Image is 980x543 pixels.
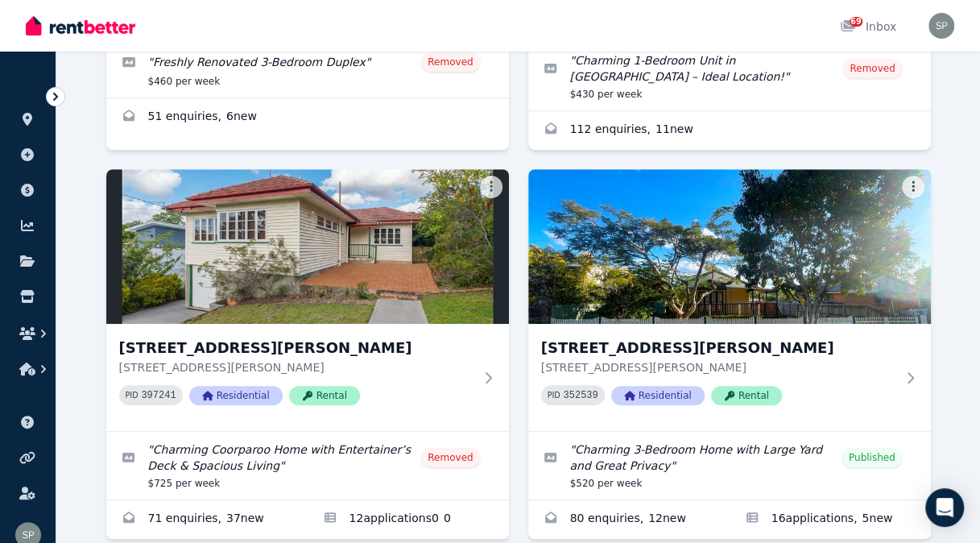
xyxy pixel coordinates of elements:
[528,111,931,150] a: Enquiries for 8/2 Carl Street, Woolloongabba
[528,169,931,324] img: 24 Southampton Rd, Ellen Grove
[840,19,896,35] div: Inbox
[541,337,895,359] h3: [STREET_ADDRESS][PERSON_NAME]
[106,432,509,499] a: Edit listing: Charming Coorparoo Home with Entertainer’s Deck & Spacious Living
[928,13,954,39] img: Steven Purcell
[528,432,931,499] a: Edit listing: Charming 3-Bedroom Home with Large Yard and Great Privacy
[126,391,139,400] small: PID
[119,359,473,375] p: [STREET_ADDRESS][PERSON_NAME]
[528,169,931,431] a: 24 Southampton Rd, Ellen Grove[STREET_ADDRESS][PERSON_NAME][STREET_ADDRESS][PERSON_NAME]PID 35253...
[106,500,308,539] a: Enquiries for 21 Walker St, Coorparoo
[528,43,931,110] a: Edit listing: Charming 1-Bedroom Unit in Woolloongabba – Ideal Location!
[528,500,730,539] a: Enquiries for 24 Southampton Rd, Ellen Grove
[189,386,283,405] span: Residential
[850,17,862,27] span: 69
[119,337,473,359] h3: [STREET_ADDRESS][PERSON_NAME]
[106,169,509,324] img: 21 Walker St, Coorparoo
[106,98,509,137] a: Enquiries for 2/56 Alice St, Goodna
[902,176,924,198] button: More options
[26,14,135,38] img: RentBetter
[611,386,705,405] span: Residential
[925,488,964,527] div: Open Intercom Messenger
[289,386,360,405] span: Rental
[480,176,502,198] button: More options
[308,500,509,539] a: Applications for 21 Walker St, Coorparoo
[106,169,509,431] a: 21 Walker St, Coorparoo[STREET_ADDRESS][PERSON_NAME][STREET_ADDRESS][PERSON_NAME]PID 397241Reside...
[711,386,782,405] span: Rental
[541,359,895,375] p: [STREET_ADDRESS][PERSON_NAME]
[141,390,176,401] code: 397241
[563,390,598,401] code: 352539
[106,43,509,97] a: Edit listing: Freshly Renovated 3-Bedroom Duplex
[730,500,931,539] a: Applications for 24 Southampton Rd, Ellen Grove
[548,391,560,400] small: PID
